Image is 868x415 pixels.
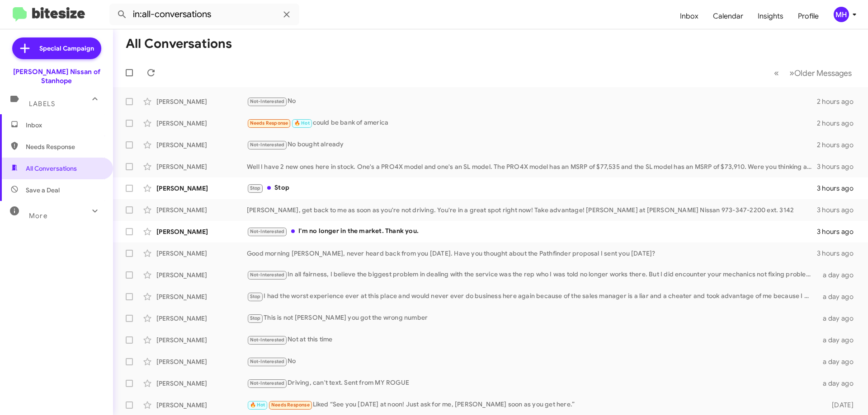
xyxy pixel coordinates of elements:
[247,96,817,107] div: No
[156,249,247,258] div: [PERSON_NAME]
[250,380,285,386] span: Not-Interested
[817,184,861,193] div: 3 hours ago
[817,401,861,410] div: [DATE]
[250,98,285,104] span: Not-Interested
[247,291,817,302] div: I had the worst experience ever at this place and would never ever do business here again because...
[250,272,285,278] span: Not-Interested
[250,185,261,191] span: Stop
[156,184,247,193] div: [PERSON_NAME]
[156,379,247,388] div: [PERSON_NAME]
[156,227,247,236] div: [PERSON_NAME]
[817,357,861,366] div: a day ago
[673,3,706,29] a: Inbox
[750,3,791,29] a: Insights
[817,227,861,236] div: 3 hours ago
[247,356,817,367] div: No
[26,121,103,130] span: Inbox
[247,378,817,388] div: Driving, can't text. Sent from MY ROGUE
[156,336,247,345] div: [PERSON_NAME]
[794,68,852,78] span: Older Messages
[817,292,861,301] div: a day ago
[247,313,817,323] div: This is not [PERSON_NAME] you got the wrong number
[826,7,858,22] button: MH
[250,402,265,408] span: 🔥 Hot
[271,402,310,408] span: Needs Response
[250,294,261,299] span: Stop
[247,205,817,214] div: [PERSON_NAME], get back to me as soon as you're not driving. You're in a great spot right now! Ta...
[294,120,310,126] span: 🔥 Hot
[109,4,299,25] input: Search
[817,270,861,280] div: a day ago
[156,140,247,149] div: [PERSON_NAME]
[789,67,794,79] span: »
[250,142,285,148] span: Not-Interested
[247,249,817,258] div: Good morning [PERSON_NAME], never heard back from you [DATE]. Have you thought about the Pathfind...
[247,162,817,171] div: Well I have 2 new ones here in stock. One's a PRO4X model and one's an SL model. The PRO4X model ...
[26,186,60,195] span: Save a Deal
[12,37,101,59] a: Special Campaign
[29,212,47,220] span: More
[247,400,817,410] div: Liked “See you [DATE] at noon! Just ask for me, [PERSON_NAME] soon as you get here.”
[769,64,784,82] button: Previous
[156,357,247,366] div: [PERSON_NAME]
[247,335,817,345] div: Not at this time
[834,7,849,22] div: MH
[817,140,861,149] div: 2 hours ago
[247,118,817,128] div: could be bank of america
[774,67,779,79] span: «
[29,100,55,108] span: Labels
[784,64,857,82] button: Next
[247,270,817,280] div: In all fairness, I believe the biggest problem in dealing with the service was the rep who I was ...
[156,97,247,106] div: [PERSON_NAME]
[769,64,857,82] nav: Page navigation example
[817,97,861,106] div: 2 hours ago
[247,226,817,237] div: I'm no longer in the market. Thank you.
[26,164,77,173] span: All Conversations
[156,119,247,128] div: [PERSON_NAME]
[247,140,817,150] div: No bought already
[817,379,861,388] div: a day ago
[26,142,103,151] span: Needs Response
[39,44,94,53] span: Special Campaign
[817,119,861,128] div: 2 hours ago
[817,336,861,345] div: a day ago
[156,162,247,171] div: [PERSON_NAME]
[247,183,817,193] div: Stop
[156,205,247,214] div: [PERSON_NAME]
[706,3,750,29] a: Calendar
[817,249,861,258] div: 3 hours ago
[156,314,247,323] div: [PERSON_NAME]
[250,315,261,321] span: Stop
[817,205,861,214] div: 3 hours ago
[817,162,861,171] div: 3 hours ago
[156,401,247,410] div: [PERSON_NAME]
[250,228,285,234] span: Not-Interested
[156,270,247,280] div: [PERSON_NAME]
[250,337,285,343] span: Not-Interested
[250,359,285,364] span: Not-Interested
[250,120,288,126] span: Needs Response
[156,292,247,301] div: [PERSON_NAME]
[817,314,861,323] div: a day ago
[126,37,232,51] h1: All Conversations
[791,3,826,29] a: Profile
